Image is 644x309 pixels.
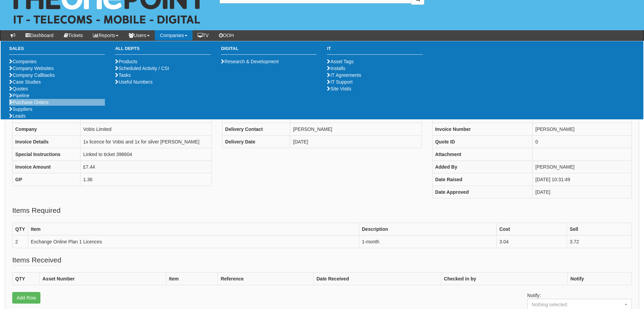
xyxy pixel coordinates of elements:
td: Linked to ticket 398604 [80,148,212,161]
a: Installs [327,66,345,71]
legend: Items Required [12,205,60,216]
td: [DATE] [290,136,422,148]
a: IT Agreements [327,72,361,78]
td: 3.72 [567,236,632,248]
th: Sell [567,223,632,236]
a: Suppliers [9,106,32,112]
a: Leads [9,113,25,119]
a: Case Studies [9,79,41,85]
th: Item [166,273,218,285]
th: Attachment [432,148,532,161]
td: [PERSON_NAME] [290,123,422,136]
th: Date Raised [432,173,532,186]
a: OOH [214,30,239,40]
th: Notify [568,273,632,285]
a: Products [115,59,137,64]
th: Reference [218,273,314,285]
th: Description [359,223,496,236]
a: Companies [155,30,192,40]
a: Company Callbacks [9,72,55,78]
td: Vobis Limited [80,123,212,136]
a: Scheduled Activity / CSI [115,66,169,71]
h3: IT [327,46,423,55]
th: Quote ID [432,136,532,148]
a: IT Support [327,79,352,85]
th: Date Received [314,273,441,285]
a: Research & Development [221,59,279,64]
td: 1.36 [80,173,212,186]
th: Special Instructions [13,148,80,161]
td: [PERSON_NAME] [533,161,632,173]
th: Added By [432,161,532,173]
h3: Sales [9,46,105,55]
th: Checked in by [441,273,568,285]
td: 1-month [359,236,496,248]
td: [DATE] 10:31:49 [533,173,632,186]
th: QTY [13,223,28,236]
a: Tickets [59,30,88,40]
th: Invoice Amount [13,161,80,173]
th: QTY [13,273,40,285]
a: TV [192,30,214,40]
td: £7.44 [80,161,212,173]
a: Tasks [115,72,131,78]
th: Item [28,223,359,236]
a: Add Row [12,292,40,304]
legend: Items Received [12,255,61,265]
div: Nothing selected [532,301,614,308]
td: 1x licence for Vobis and 1x for silver [PERSON_NAME] [80,136,212,148]
a: Reports [88,30,124,40]
th: Delivery Date [222,136,290,148]
th: GP [13,173,80,186]
a: Asset Tags [327,59,353,64]
th: Delivery Contact [222,123,290,136]
th: Invoice Number [432,123,532,136]
th: Company [13,123,80,136]
a: Dashboard [20,30,59,40]
td: Exchange Online Plan 1 Licences [28,236,359,248]
a: Company Websites [9,66,54,71]
th: Asset Number [40,273,166,285]
a: Users [124,30,155,40]
th: Cost [497,223,567,236]
td: 0 [533,136,632,148]
h3: All Depts [115,46,211,55]
a: Purchase Orders [9,100,49,105]
a: Companies [9,59,37,64]
a: Pipeline [9,93,30,98]
td: [DATE] [533,186,632,199]
td: 3.04 [497,236,567,248]
a: Site Visits [327,86,351,91]
td: [PERSON_NAME] [533,123,632,136]
h3: Digital [221,46,317,55]
td: 2 [13,236,28,248]
th: Date Approved [432,186,532,199]
th: Invoice Details [13,136,80,148]
a: Quotes [9,86,28,91]
a: Useful Numbers [115,79,152,85]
